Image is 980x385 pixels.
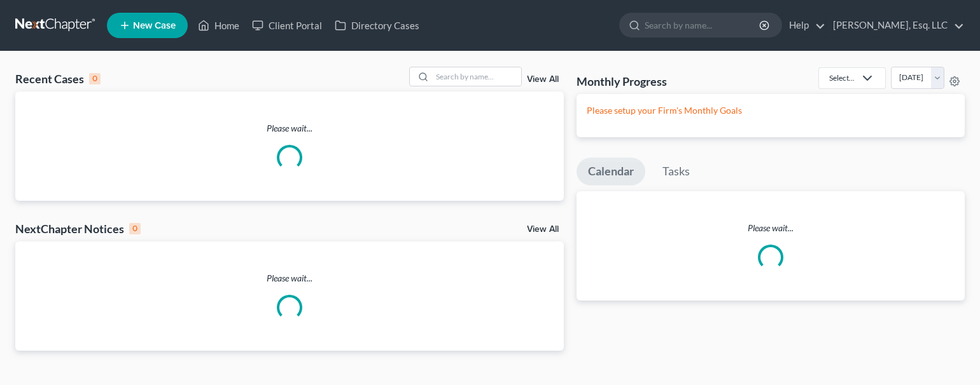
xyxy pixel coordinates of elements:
[577,158,645,186] a: Calendar
[328,14,426,37] a: Directory Cases
[129,223,141,234] div: 0
[89,73,101,84] div: 0
[577,222,965,234] p: Please wait...
[15,272,564,285] p: Please wait...
[651,158,701,186] a: Tasks
[246,14,328,37] a: Client Portal
[15,221,141,236] div: NextChapter Notices
[15,71,101,86] div: Recent Cases
[783,14,825,37] a: Help
[645,13,761,37] input: Search by name...
[15,122,564,135] p: Please wait...
[432,67,521,86] input: Search by name...
[527,225,559,234] a: View All
[577,74,667,89] h3: Monthly Progress
[827,14,964,37] a: [PERSON_NAME], Esq. LLC
[829,72,855,83] div: Select...
[587,104,955,117] p: Please setup your Firm's Monthly Goals
[527,75,559,84] a: View All
[133,21,176,30] span: New Case
[192,14,246,37] a: Home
